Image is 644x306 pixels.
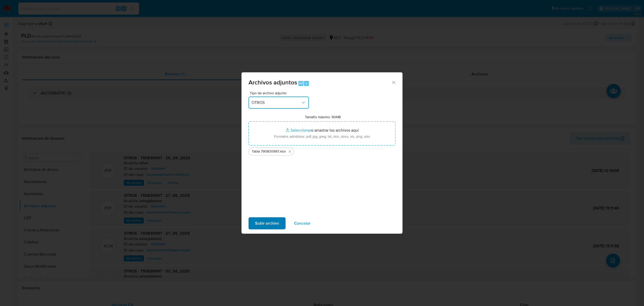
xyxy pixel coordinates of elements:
button: Cerrar [391,80,396,84]
span: Tipo de archivo adjunto [250,91,310,95]
span: .xlsx [279,149,286,154]
button: Subir archivo [249,217,286,229]
span: Cancelar [294,218,310,229]
span: OTROS [252,100,301,105]
span: Subir archivo [255,218,279,229]
button: Cancelar [288,217,317,229]
span: Tabla 790830997 [252,149,279,154]
span: a [305,81,307,86]
label: Tamaño máximo: 50MB [305,115,341,119]
span: Archivos adjuntos [249,78,297,87]
button: Eliminar Tabla 790830997.xlsx [287,148,293,155]
span: Alt [299,81,303,86]
button: OTROS [249,97,309,109]
ul: Archivos seleccionados [249,145,395,156]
